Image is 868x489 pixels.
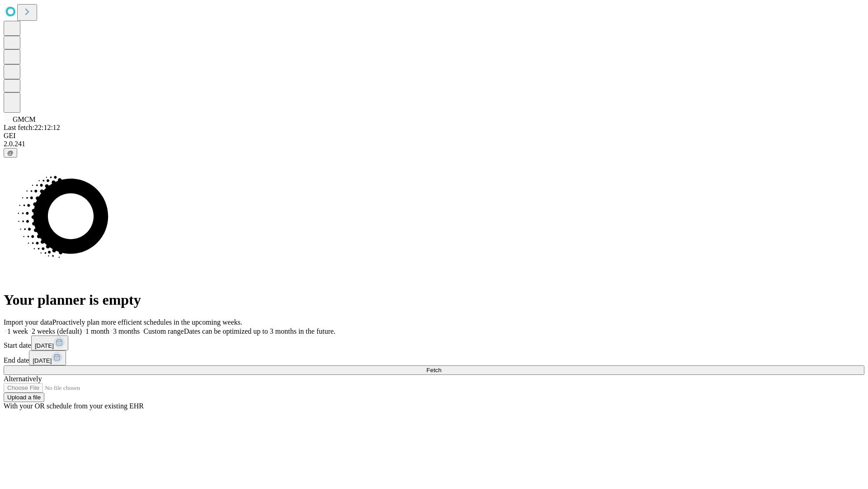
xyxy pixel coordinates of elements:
[29,350,66,365] button: [DATE]
[4,292,864,308] h1: Your planner is empty
[426,367,441,374] span: Fetch
[7,327,28,335] span: 1 week
[85,327,109,335] span: 1 month
[13,115,36,123] span: GMCM
[7,149,14,156] span: @
[113,327,140,335] span: 3 months
[143,327,184,335] span: Custom range
[4,350,864,365] div: End date
[33,357,52,364] span: [DATE]
[4,365,864,375] button: Fetch
[32,327,82,335] span: 2 weeks (default)
[4,124,60,131] span: Last fetch: 22:12:12
[4,402,144,410] span: With your OR schedule from your existing EHR
[31,336,68,350] button: [DATE]
[4,318,52,326] span: Import your data
[4,132,864,140] div: GEI
[52,318,242,326] span: Proactively plan more efficient schedules in the upcoming weeks.
[184,327,335,335] span: Dates can be optimized up to 3 months in the future.
[4,140,864,148] div: 2.0.241
[4,148,17,158] button: @
[35,342,54,349] span: [DATE]
[4,393,44,402] button: Upload a file
[4,375,42,383] span: Alternatively
[4,336,864,350] div: Start date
